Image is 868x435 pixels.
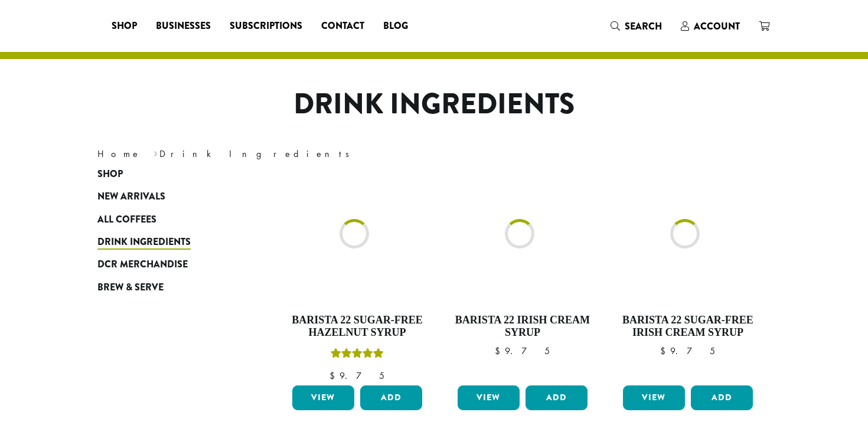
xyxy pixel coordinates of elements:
a: Search [601,17,671,36]
span: Blog [383,19,408,34]
a: Barista 22 Sugar-Free Hazelnut SyrupRated 5.00 out of 5 $9.75 [289,169,425,381]
span: Shop [112,19,137,34]
h4: Barista 22 Irish Cream Syrup [455,314,590,339]
h4: Barista 22 Sugar-Free Hazelnut Syrup [289,314,425,339]
bdi: 9.75 [660,345,715,357]
h4: Barista 22 Sugar-Free Irish Cream Syrup [620,314,756,339]
a: Shop [102,17,146,35]
a: Businesses [146,17,220,35]
a: Brew & Serve [97,276,239,298]
button: Add [526,385,588,410]
a: View [623,385,685,410]
span: Drink Ingredients [97,235,191,250]
a: Subscriptions [220,17,312,35]
a: Blog [374,17,417,35]
a: Home [97,148,141,160]
a: DCR Merchandise [97,253,239,276]
button: Add [360,385,422,410]
button: Add [691,385,753,410]
a: Account [671,17,749,36]
nav: Breadcrumb [97,147,416,161]
span: Shop [97,167,123,182]
span: Account [694,19,740,33]
a: View [458,385,520,410]
span: › [154,143,158,161]
a: View [292,385,354,410]
span: $ [329,369,340,382]
bdi: 9.75 [495,345,550,357]
span: DCR Merchandise [97,257,188,272]
span: Subscriptions [230,19,302,34]
a: New Arrivals [97,185,239,208]
span: Businesses [156,19,211,34]
a: Barista 22 Sugar-Free Irish Cream Syrup $9.75 [620,169,756,381]
a: Barista 22 Irish Cream Syrup $9.75 [455,169,590,381]
span: Contact [321,19,364,34]
div: Rated 5.00 out of 5 [331,346,384,364]
span: All Coffees [97,212,156,227]
span: $ [495,345,505,357]
a: All Coffees [97,208,239,230]
span: Search [625,19,662,33]
a: Shop [97,163,239,185]
span: Brew & Serve [97,280,164,295]
h1: Drink Ingredients [89,87,779,122]
span: $ [660,345,670,357]
span: New Arrivals [97,189,165,204]
a: Drink Ingredients [97,231,239,253]
a: Contact [312,17,374,35]
bdi: 9.75 [329,369,384,382]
